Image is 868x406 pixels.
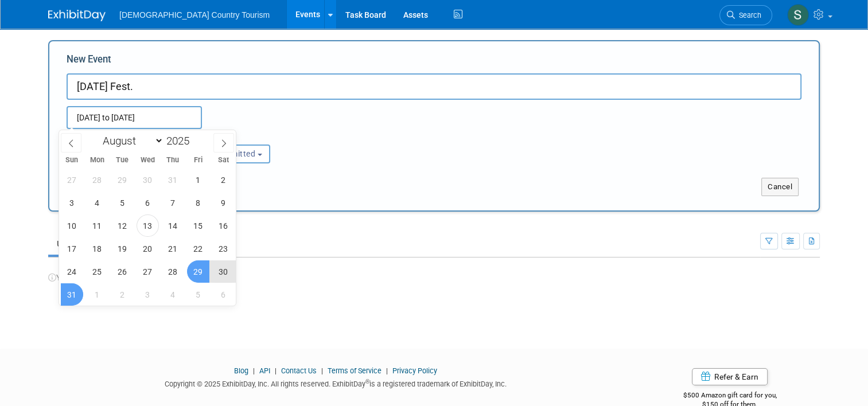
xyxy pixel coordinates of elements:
a: Blog [234,366,248,375]
span: August 2, 2025 [212,169,235,191]
span: August 21, 2025 [162,237,184,260]
span: August 5, 2025 [111,192,134,214]
span: September 3, 2025 [137,283,159,306]
span: August 17, 2025 [61,237,83,260]
div: Copyright © 2025 ExhibitDay, Inc. All rights reserved. ExhibitDay is a registered trademark of Ex... [48,376,622,389]
select: Month [98,134,164,148]
span: September 4, 2025 [162,283,184,306]
span: August 31, 2025 [61,283,83,306]
span: Wed [135,157,160,164]
span: August 7, 2025 [162,192,184,214]
span: August 14, 2025 [162,214,184,237]
span: August 22, 2025 [187,237,209,260]
img: ExhibitDay [48,10,106,21]
span: Thu [160,157,185,164]
input: Name of Trade Show / Conference [67,73,801,100]
span: August 4, 2025 [86,192,108,214]
span: August 3, 2025 [61,192,83,214]
span: Search [735,11,761,19]
span: August 26, 2025 [111,260,134,283]
span: August 19, 2025 [111,237,134,260]
a: Search [719,5,772,25]
div: Participation: [192,129,301,144]
span: July 27, 2025 [61,169,83,191]
span: You have no upcoming events. [48,273,165,282]
span: August 6, 2025 [137,192,159,214]
span: July 30, 2025 [137,169,159,191]
span: August 13, 2025 [137,214,159,237]
img: Steve Vannier [787,4,809,26]
a: Upcoming [48,233,102,255]
a: API [259,366,270,375]
span: September 5, 2025 [187,283,209,306]
span: August 9, 2025 [212,192,235,214]
sup: ® [365,378,369,385]
span: Mon [84,157,110,164]
span: July 29, 2025 [111,169,134,191]
span: August 23, 2025 [212,237,235,260]
span: August 25, 2025 [86,260,108,283]
span: Sat [211,157,236,164]
span: September 2, 2025 [111,283,134,306]
span: August 28, 2025 [162,260,184,283]
span: August 18, 2025 [86,237,108,260]
span: August 20, 2025 [137,237,159,260]
span: August 24, 2025 [61,260,83,283]
span: August 10, 2025 [61,214,83,237]
span: | [318,366,326,375]
div: Attendance / Format: [67,129,175,144]
span: September 1, 2025 [86,283,108,306]
span: August 1, 2025 [187,169,209,191]
span: | [272,366,279,375]
span: August 30, 2025 [212,260,235,283]
span: August 11, 2025 [86,214,108,237]
span: Fri [185,157,211,164]
input: Year [164,134,198,147]
span: | [383,366,391,375]
span: August 16, 2025 [212,214,235,237]
span: August 15, 2025 [187,214,209,237]
label: New Event [67,53,111,71]
span: Sun [59,157,84,164]
span: August 8, 2025 [187,192,209,214]
span: August 27, 2025 [137,260,159,283]
span: July 31, 2025 [162,169,184,191]
span: September 6, 2025 [212,283,235,306]
input: Start Date - End Date [67,106,202,129]
a: Terms of Service [328,366,382,375]
span: July 28, 2025 [86,169,108,191]
span: [DEMOGRAPHIC_DATA] Country Tourism [119,10,270,19]
button: Cancel [761,178,799,196]
a: Privacy Policy [392,366,437,375]
span: Tue [110,157,135,164]
a: Refer & Earn [692,368,768,385]
a: Contact Us [281,366,317,375]
span: | [250,366,258,375]
span: August 29, 2025 [187,260,209,283]
span: August 12, 2025 [111,214,134,237]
